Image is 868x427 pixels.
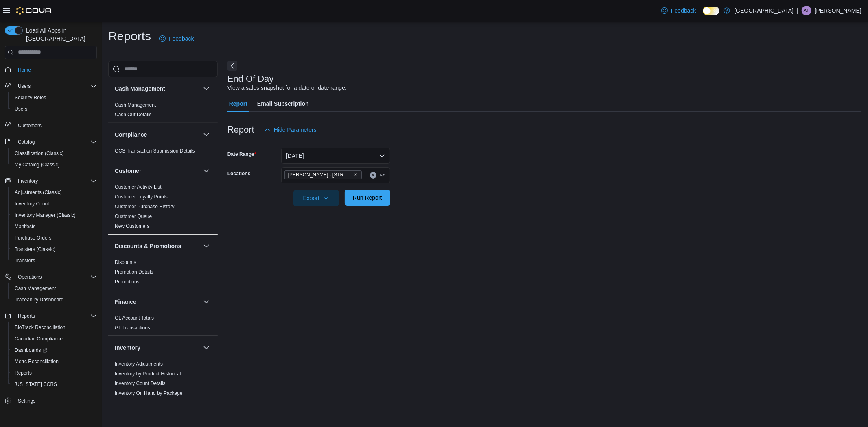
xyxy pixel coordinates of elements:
[8,198,100,209] button: Inventory Count
[115,102,156,108] span: Cash Management
[15,223,35,230] span: Manifests
[108,257,218,290] div: Discounts & Promotions
[11,93,97,102] span: Security Roles
[658,2,699,19] a: Feedback
[15,235,52,241] span: Purchase Orders
[115,194,168,200] a: Customer Loyalty Points
[284,170,362,179] span: Classen - 1217 N. Classen Blvd
[115,213,152,219] a: Customer Queue
[15,212,76,218] span: Inventory Manager (Classic)
[15,161,60,168] span: My Catalog (Classic)
[115,223,149,229] a: New Customers
[11,256,97,266] span: Transfers
[11,357,62,366] a: Metrc Reconciliation
[18,274,42,280] span: Operations
[11,345,97,355] span: Dashboards
[15,120,97,131] span: Customers
[11,379,60,389] a: [US_STATE] CCRS
[115,85,200,93] button: Cash Management
[115,361,163,367] span: Inventory Adjustments
[18,83,31,89] span: Users
[115,344,200,352] button: Inventory
[115,259,136,265] a: Discounts
[115,148,195,154] span: OCS Transaction Submission Details
[11,160,63,170] a: My Catalog (Classic)
[797,6,798,15] p: |
[11,199,52,209] a: Inventory Count
[15,396,97,406] span: Settings
[11,160,97,170] span: My Catalog (Classic)
[8,344,100,356] a: Dashboards
[15,81,97,91] span: Users
[281,148,390,164] button: [DATE]
[115,111,152,118] span: Cash Out Details
[8,379,100,390] button: [US_STATE] CCRS
[115,390,183,396] a: Inventory On Hand by Package
[11,148,97,158] span: Classification (Classic)
[115,279,140,285] span: Promotions
[18,398,35,404] span: Settings
[11,187,97,197] span: Adjustments (Classic)
[115,167,200,175] button: Customer
[115,102,156,108] a: Cash Management
[15,137,97,147] span: Catalog
[703,7,720,15] input: Dark Mode
[11,222,97,231] span: Manifests
[2,81,100,92] button: Users
[108,100,218,123] div: Cash Management
[8,244,100,255] button: Transfers (Classic)
[11,334,97,344] span: Canadian Compliance
[288,171,352,179] span: [PERSON_NAME] - [STREET_ADDRESS][PERSON_NAME]
[108,146,218,159] div: Compliance
[115,112,152,118] a: Cash Out Details
[11,199,97,209] span: Inventory Count
[18,122,42,129] span: Customers
[115,279,140,285] a: Promotions
[115,380,166,387] span: Inventory Count Details
[229,96,247,112] span: Report
[261,122,320,138] button: Hide Parameters
[8,187,100,198] button: Adjustments (Classic)
[15,65,34,75] a: Home
[8,356,100,367] button: Metrc Reconciliation
[8,322,100,333] button: BioTrack Reconciliation
[8,294,100,305] button: Traceabilty Dashboard
[227,170,251,177] label: Locations
[115,194,168,200] span: Customer Loyalty Points
[8,148,100,159] button: Classification (Classic)
[11,295,67,305] a: Traceabilty Dashboard
[15,257,35,264] span: Transfers
[227,61,237,71] button: Next
[8,103,100,115] button: Users
[11,244,59,254] a: Transfers (Classic)
[15,335,63,342] span: Canadian Compliance
[11,295,97,305] span: Traceabilty Dashboard
[115,269,153,275] span: Promotion Details
[201,130,211,139] button: Compliance
[169,35,194,43] span: Feedback
[227,125,254,135] h3: Report
[11,368,97,378] span: Reports
[8,92,100,103] button: Security Roles
[2,175,100,187] button: Inventory
[274,126,317,134] span: Hide Parameters
[815,6,861,15] p: [PERSON_NAME]
[115,167,141,175] h3: Customer
[11,379,97,389] span: Washington CCRS
[11,210,79,220] a: Inventory Manager (Classic)
[115,381,166,386] a: Inventory Count Details
[227,151,256,157] label: Date Range
[8,255,100,266] button: Transfers
[108,28,151,44] h1: Reports
[115,204,175,209] a: Customer Purchase History
[15,246,55,253] span: Transfers (Classic)
[15,347,47,353] span: Dashboards
[15,106,27,112] span: Users
[115,184,162,190] span: Customer Activity List
[353,194,382,202] span: Run Report
[115,242,181,250] h3: Discounts & Promotions
[8,333,100,344] button: Canadian Compliance
[15,358,59,365] span: Metrc Reconciliation
[2,395,100,407] button: Settings
[115,315,154,321] span: GL Account Totals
